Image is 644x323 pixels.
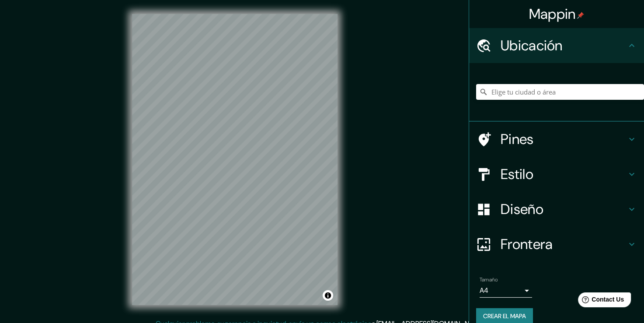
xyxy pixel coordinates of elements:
[480,276,498,284] label: Tamaño
[501,37,627,54] h4: Ubicación
[501,130,627,148] h4: Pines
[501,165,627,183] h4: Estilo
[501,235,627,253] h4: Frontera
[469,122,644,157] div: Pines
[529,5,576,23] font: Mappin
[501,200,627,218] h4: Diseño
[577,12,584,19] img: pin-icon.png
[469,192,644,227] div: Diseño
[323,290,333,301] button: Alternar atribución
[483,311,526,322] font: Crear el mapa
[476,84,644,100] input: Elige tu ciudad o área
[469,227,644,262] div: Frontera
[566,289,634,313] iframe: Help widget launcher
[132,14,338,305] canvas: Mapa
[469,28,644,63] div: Ubicación
[480,284,532,298] div: A4
[469,157,644,192] div: Estilo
